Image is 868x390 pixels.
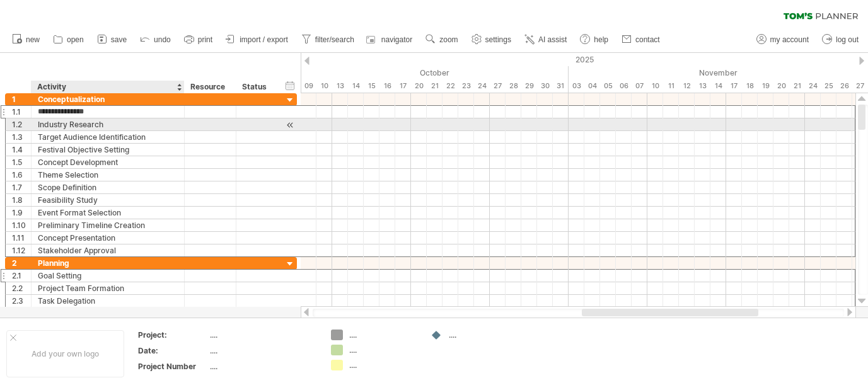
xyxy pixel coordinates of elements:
div: .... [210,330,316,340]
div: Wednesday, 5 November 2025 [600,79,616,93]
div: Thursday, 30 October 2025 [537,79,553,93]
div: Tuesday, 18 November 2025 [742,79,758,93]
div: Monday, 17 November 2025 [726,79,742,93]
div: Monday, 13 October 2025 [332,79,348,93]
div: .... [210,361,316,372]
a: zoom [422,32,461,48]
div: .... [349,360,418,370]
div: Thursday, 13 November 2025 [695,79,710,93]
div: Target Audience Identification [38,131,178,143]
div: 1.1 [12,106,31,118]
div: Wednesday, 29 October 2025 [521,79,537,93]
span: import / export [240,35,288,44]
div: Project Number [138,361,207,372]
div: Friday, 31 October 2025 [553,79,569,93]
div: .... [449,330,518,340]
div: Add your own logo [6,330,124,377]
div: .... [210,345,316,356]
div: Project: [138,330,207,340]
div: Friday, 17 October 2025 [395,79,411,93]
div: Conceptualization [38,93,178,105]
div: Concept Presentation [38,232,178,244]
div: Planning [38,257,178,269]
span: contact [635,35,660,44]
span: navigator [381,35,412,44]
div: Tuesday, 14 October 2025 [348,79,364,93]
div: Friday, 21 November 2025 [789,79,805,93]
a: filter/search [298,32,358,48]
div: Resource [190,81,229,93]
a: new [9,32,43,48]
div: 1.7 [12,181,31,193]
div: Thursday, 9 October 2025 [301,79,316,93]
span: print [198,35,212,44]
div: Scope Definition [38,181,178,193]
div: Project Team Formation [38,282,178,294]
div: Wednesday, 22 October 2025 [443,79,458,93]
div: Goal Setting [38,270,178,282]
div: Monday, 20 October 2025 [411,79,427,93]
div: Activity [37,81,177,93]
div: 2.3 [12,295,31,307]
div: Friday, 14 November 2025 [710,79,726,93]
div: Industry Research [38,118,178,130]
span: zoom [439,35,458,44]
div: Thursday, 16 October 2025 [379,79,395,93]
div: scroll to activity [284,118,296,132]
span: new [26,35,40,44]
div: October 2025 [206,66,569,79]
div: Monday, 27 October 2025 [490,79,506,93]
div: Friday, 7 November 2025 [632,79,647,93]
div: 1.10 [12,219,31,231]
div: Thursday, 23 October 2025 [458,79,474,93]
div: 2 [12,257,31,269]
div: Thursday, 6 November 2025 [616,79,632,93]
div: .... [349,330,418,340]
div: Friday, 24 October 2025 [474,79,490,93]
a: navigator [364,32,416,48]
div: 2.1 [12,270,31,282]
div: 1.8 [12,194,31,206]
div: Feasibility Study [38,194,178,206]
div: Task Delegation [38,295,178,307]
span: settings [485,35,511,44]
div: Tuesday, 11 November 2025 [663,79,679,93]
div: Monday, 3 November 2025 [569,79,584,93]
span: open [67,35,84,44]
div: 1.4 [12,144,31,156]
span: AI assist [538,35,567,44]
div: Tuesday, 21 October 2025 [427,79,443,93]
div: Status [242,81,270,93]
div: Concept Development [38,156,178,168]
div: Thursday, 20 November 2025 [773,79,789,93]
div: Wednesday, 12 November 2025 [679,79,695,93]
a: help [577,32,612,48]
a: undo [137,32,175,48]
div: 1 [12,93,31,105]
div: 1.12 [12,244,31,256]
div: 1.2 [12,118,31,130]
div: Event Format Selection [38,207,178,219]
span: my account [770,35,809,44]
span: filter/search [315,35,354,44]
div: 1.3 [12,131,31,143]
div: Wednesday, 15 October 2025 [364,79,379,93]
div: Wednesday, 19 November 2025 [758,79,773,93]
a: my account [753,32,813,48]
a: AI assist [521,32,570,48]
span: log out [836,35,859,44]
div: Monday, 24 November 2025 [805,79,821,93]
a: contact [618,32,664,48]
div: Monday, 10 November 2025 [647,79,663,93]
a: log out [819,32,862,48]
a: settings [468,32,515,48]
div: .... [349,345,418,355]
div: 1.6 [12,169,31,181]
div: Tuesday, 28 October 2025 [506,79,521,93]
a: save [94,32,130,48]
div: 1.11 [12,232,31,244]
a: print [181,32,216,48]
div: Preliminary Timeline Creation [38,219,178,231]
div: Date: [138,345,207,356]
div: Tuesday, 25 November 2025 [821,79,836,93]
